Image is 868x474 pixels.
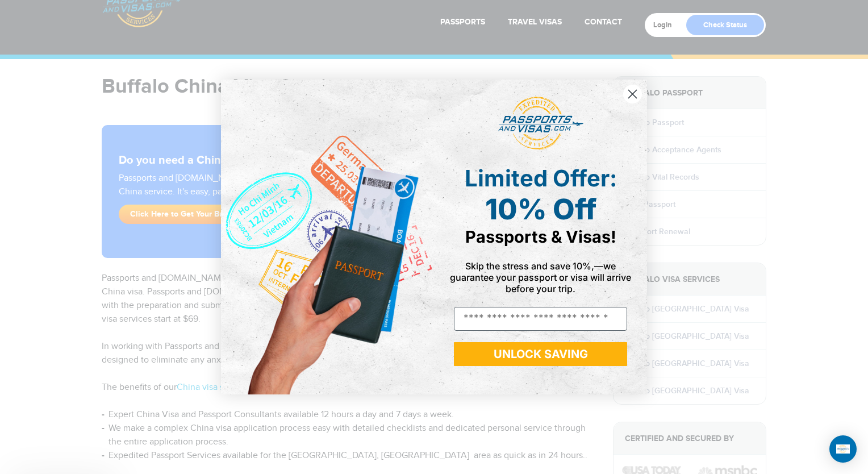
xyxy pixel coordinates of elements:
[454,342,627,366] button: UNLOCK SAVING
[465,227,616,247] span: Passports & Visas!
[829,435,857,463] div: Open Intercom Messenger
[623,84,642,104] button: Close dialog
[221,80,434,394] img: de9cda0d-0715-46ca-9a25-073762a91ba7.png
[498,97,583,150] img: passports and visas
[465,164,617,192] span: Limited Offer:
[485,192,596,226] span: 10% Off
[450,260,631,294] span: Skip the stress and save 10%,—we guarantee your passport or visa will arrive before your trip.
